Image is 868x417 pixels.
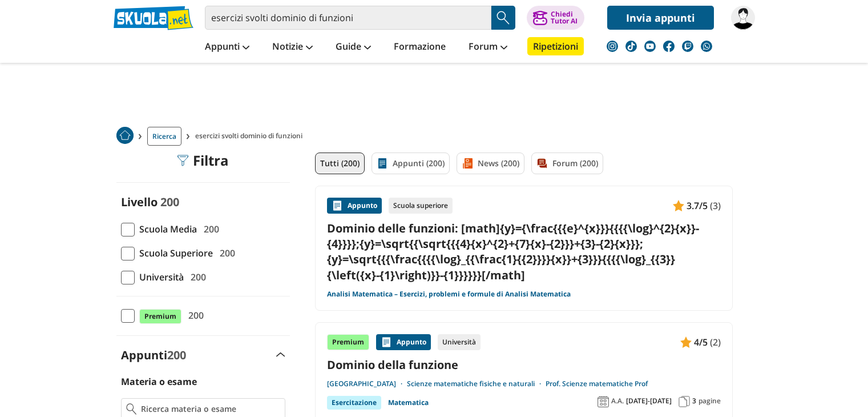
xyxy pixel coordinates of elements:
a: Forum [466,37,510,58]
div: Premium [327,334,369,350]
div: Appunto [376,334,431,350]
a: Ripetizioni [527,37,584,55]
input: Ricerca materia o esame [141,403,280,415]
span: 3.7/5 [687,198,708,213]
img: Forum filtro contenuto [536,158,548,169]
a: Prof. Scienze matematiche Prof [546,379,648,388]
div: Chiedi Tutor AI [551,11,578,25]
img: tiktok [625,41,637,52]
img: Anno accademico [597,396,609,407]
a: Invia appunti [607,6,714,30]
span: esercizi svolti dominio di funzioni [195,127,307,146]
img: Pagine [679,396,690,407]
span: Premium [139,309,181,324]
a: Tutti (200) [315,153,365,174]
a: News (200) [457,153,524,174]
a: Matematica [388,396,429,410]
span: 3 [692,396,696,406]
img: Appunti filtro contenuto [377,158,388,169]
label: Materia o esame [121,375,197,388]
span: 200 [199,222,219,236]
a: Analisi Matematica – Esercizi, problemi e formule di Analisi Matematica [327,290,571,299]
img: Filtra filtri mobile [177,155,188,166]
img: facebook [663,41,675,52]
span: 200 [160,194,179,210]
div: Scuola superiore [389,198,453,214]
span: 200 [186,270,206,284]
label: Appunti [121,347,186,363]
img: Home [116,127,134,144]
span: pagine [699,396,721,406]
img: Ricerca materia o esame [126,403,137,415]
img: Carmine_Galileo [731,6,755,30]
span: Scuola Superiore [135,246,213,260]
a: Guide [333,37,374,58]
span: (2) [710,335,721,350]
img: youtube [644,41,656,52]
a: Scienze matematiche fisiche e naturali [407,379,546,388]
img: WhatsApp [701,41,712,52]
a: Home [116,127,134,146]
img: Appunti contenuto [680,336,692,348]
div: Università [438,334,481,350]
a: Appunti [202,37,252,58]
a: Ricerca [147,127,181,146]
img: Cerca appunti, riassunti o versioni [495,9,512,26]
a: Formazione [391,37,449,58]
div: Filtra [177,153,229,169]
span: 200 [215,246,235,260]
span: (3) [710,198,721,213]
span: Scuola Media [135,222,197,236]
span: Università [135,270,184,284]
a: Notizie [269,37,316,58]
img: Appunti contenuto [673,200,684,211]
a: Dominio della funzione [327,357,721,372]
div: Appunto [327,198,382,214]
span: 200 [184,308,204,323]
button: ChiediTutor AI [527,6,584,30]
span: A.A. [611,396,624,406]
img: Appunti contenuto [332,200,343,211]
span: [DATE]-[DATE] [626,396,672,406]
img: instagram [607,41,618,52]
a: Dominio delle funzioni: [math]{y}={\frac{{{e}^{x}}}{{{{\log}^{2}{x}}-{4}}}};{y}=\sqrt{{\sqrt{{{4}... [327,220,721,283]
span: 200 [167,347,186,363]
img: Appunti contenuto [381,336,392,348]
span: 4/5 [694,335,708,350]
input: Cerca appunti, riassunti o versioni [205,6,491,30]
a: [GEOGRAPHIC_DATA] [327,379,407,388]
img: twitch [682,41,693,52]
a: Appunti (200) [372,153,450,174]
img: News filtro contenuto [462,158,473,169]
a: Forum (200) [531,153,603,174]
div: Esercitazione [327,396,381,410]
label: Livello [121,194,158,210]
img: Apri e chiudi sezione [276,352,285,357]
button: Search Button [491,6,515,30]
